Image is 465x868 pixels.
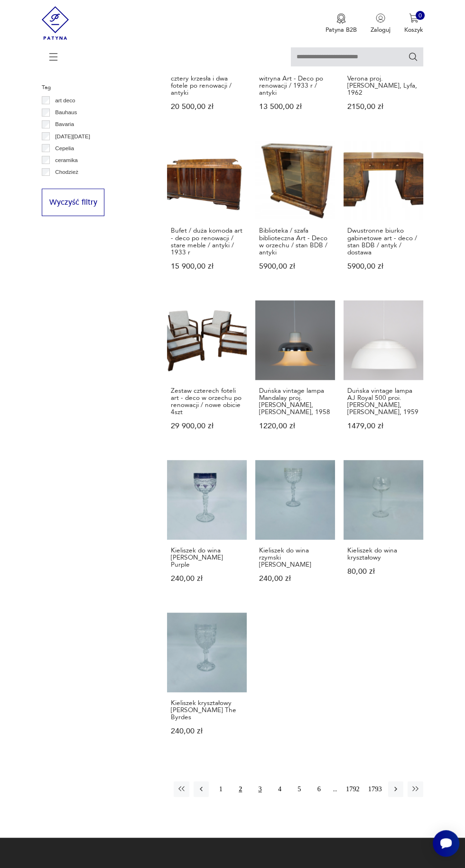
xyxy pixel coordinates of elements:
a: Dwustronne biurko gabinetowe art - deco / stan BDB / antyk / dostawaDwustronne biurko gabinetowe ... [344,141,423,287]
h3: Zestaw czterech foteli art - deco w orzechu po renowacji / nowe obicie 4szt [171,387,243,416]
h3: Dwustronne biurko gabinetowe art - deco / stan BDB / antyk / dostawa [347,227,419,256]
h3: Duńska vintage lampa Verona proj. [PERSON_NAME], Lyfa, 1962 [347,67,419,96]
p: Tag [42,83,147,92]
p: 240,00 zł [259,575,331,582]
p: 20 500,00 zł [171,103,243,110]
a: Duńska vintage lampa Mandalay proj. Andreas Hansen, Louis Poulsen, 1958Duńska vintage lampa Manda... [255,300,335,446]
p: 5900,00 zł [347,263,419,270]
a: Kieliszek do wina Anna Hutte Amethyst PurpleKieliszek do wina [PERSON_NAME] Purple240,00 zł [167,460,247,599]
p: art deco [55,96,75,105]
h3: Kieliszek do wina [PERSON_NAME] Purple [171,547,243,569]
button: 1792 [344,781,362,796]
p: 15 900,00 zł [171,263,243,270]
h3: Kieliszek do wina rzymski [PERSON_NAME] [259,547,331,569]
a: Ikona medaluPatyna B2B [325,13,357,34]
h3: Kieliszek kryształowy [PERSON_NAME] The Byrdes [171,699,243,721]
a: Kieliszek kryształowy Hofbauer The ByrdesKieliszek kryształowy [PERSON_NAME] The Byrdes240,00 zł [167,613,247,751]
h3: Bufet / duża komoda art - deco po renowacji / stare meble / antyki / 1933 r [171,227,243,256]
img: Ikonka użytkownika [376,13,385,23]
img: Ikona medalu [336,13,346,24]
button: Zaloguj [371,13,391,34]
p: 29 900,00 zł [171,423,243,430]
a: Biblioteka / szafa biblioteczna Art - Deco w orzechu / stan BDB / antykiBiblioteka / szafa biblio... [255,141,335,287]
img: Ikona koszyka [409,13,418,23]
p: Cepelia [55,144,74,153]
h3: Biblioteka / szafa biblioteczna Art - Deco w orzechu / stan BDB / antyki [259,227,331,256]
p: 240,00 zł [171,575,243,582]
h3: Owalny, rozkładany stół, cztery krzesła i dwa fotele po renowacji / antyki [171,67,243,96]
a: Kieliszek do wina kryształowyKieliszek do wina kryształowy80,00 zł [344,460,423,599]
p: 1220,00 zł [259,423,331,430]
button: 5 [292,781,307,796]
p: 5900,00 zł [259,263,331,270]
p: Patyna B2B [325,26,357,34]
p: ceramika [55,155,77,165]
button: 6 [311,781,326,796]
p: [DATE][DATE] [55,132,90,141]
p: Bauhaus [55,108,77,117]
button: 4 [272,781,287,796]
button: 0Koszyk [404,13,423,34]
button: Szukaj [408,52,418,62]
h3: Zgrabna serwantka / witryna Art - Deco po renowacji / 1933 r / antyki [259,67,331,96]
div: 0 [416,11,425,20]
p: Ćmielów [55,179,76,189]
h3: Kieliszek do wina kryształowy [347,547,419,561]
a: Kieliszek do wina rzymski Anna Hutte Römer GlasKieliszek do wina rzymski [PERSON_NAME]240,00 zł [255,460,335,599]
p: Bavaria [55,119,74,129]
p: 80,00 zł [347,568,419,575]
p: 13 500,00 zł [259,103,331,110]
a: Duńska vintage lampa AJ Royal 500 proi. Arne Jacobsen, Louis Poulsen, 1959Duńska vintage lampa AJ... [344,300,423,446]
button: 3 [252,781,268,796]
button: 1 [213,781,228,796]
p: Chodzież [55,167,78,177]
a: Zestaw czterech foteli art - deco w orzechu po renowacji / nowe obicie 4sztZestaw czterech foteli... [167,300,247,446]
p: 240,00 zł [171,728,243,735]
h3: Duńska vintage lampa AJ Royal 500 proi. [PERSON_NAME], [PERSON_NAME], 1959 [347,387,419,416]
p: Koszyk [404,26,423,34]
p: 2150,00 zł [347,103,419,110]
button: 1793 [366,781,384,796]
p: 1479,00 zł [347,423,419,430]
p: Zaloguj [371,26,391,34]
button: Wyczyść filtry [42,189,104,216]
button: Patyna B2B [325,13,357,34]
a: Bufet / duża komoda art - deco po renowacji / stare meble / antyki / 1933 rBufet / duża komoda ar... [167,141,247,287]
iframe: Smartsupp widget button [433,830,459,857]
button: 2 [233,781,248,796]
h3: Duńska vintage lampa Mandalay proj. [PERSON_NAME], [PERSON_NAME], 1958 [259,387,331,416]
